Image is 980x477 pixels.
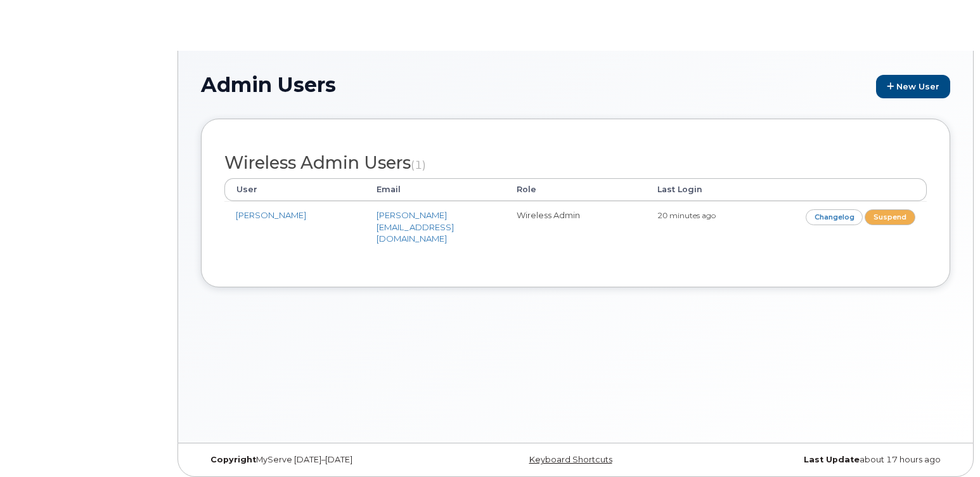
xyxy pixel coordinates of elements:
[377,210,454,244] a: [PERSON_NAME][EMAIL_ADDRESS][DOMAIN_NAME]
[224,154,927,173] h2: Wireless Admin Users
[700,455,950,465] div: about 17 hours ago
[365,178,506,201] th: Email
[201,455,451,465] div: MyServe [DATE]–[DATE]
[505,178,646,201] th: Role
[804,455,860,464] strong: Last Update
[411,158,426,171] small: (1)
[646,178,787,201] th: Last Login
[201,74,950,98] h1: Admin Users
[529,455,612,464] a: Keyboard Shortcuts
[505,201,646,252] td: Wireless Admin
[876,75,950,98] a: New User
[806,209,863,225] a: Changelog
[657,211,716,220] small: 20 minutes ago
[224,178,365,201] th: User
[210,455,256,464] strong: Copyright
[236,210,306,220] a: [PERSON_NAME]
[865,209,915,225] a: Suspend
